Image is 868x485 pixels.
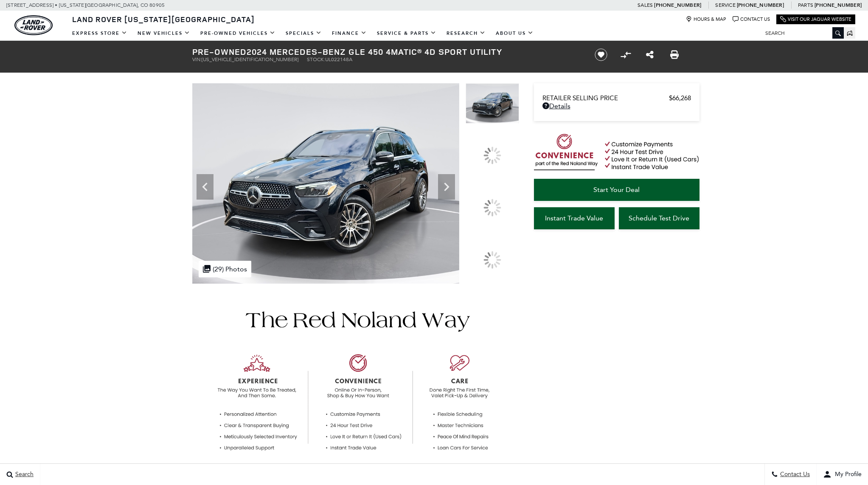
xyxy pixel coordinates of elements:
[629,214,689,222] span: Schedule Test Drive
[67,14,260,24] a: Land Rover [US_STATE][GEOGRAPHIC_DATA]
[325,56,352,62] span: UL022148A
[307,56,325,62] span: Stock:
[619,48,632,61] button: Compare vehicle
[132,26,195,41] a: New Vehicles
[815,2,862,8] a: [PHONE_NUMBER]
[817,464,868,485] button: user-profile-menu
[619,207,699,229] a: Schedule Test Drive
[654,2,701,8] a: [PHONE_NUMBER]
[534,179,699,201] a: Start Your Deal
[372,26,441,41] a: Service & Parts
[67,26,132,41] a: EXPRESS STORE
[715,2,735,8] span: Service
[466,83,519,124] img: Used 2024 Black Mercedes-Benz GLE 450 image 1
[759,28,844,38] input: Search
[192,83,459,284] img: Used 2024 Black Mercedes-Benz GLE 450 image 1
[780,16,851,23] a: Visit Our Jaguar Website
[195,26,281,41] a: Pre-Owned Vehicles
[13,471,34,478] span: Search
[192,46,247,57] strong: Pre-Owned
[202,56,298,62] span: [US_VEHICLE_IDENTIFICATION_NUMBER]
[491,26,539,41] a: About Us
[67,26,539,41] nav: Main Navigation
[281,26,327,41] a: Specials
[72,14,255,24] span: Land Rover [US_STATE][GEOGRAPHIC_DATA]
[798,2,813,8] span: Parts
[534,207,615,229] a: Instant Trade Value
[733,16,770,23] a: Contact Us
[669,94,691,102] span: $66,268
[6,2,165,8] a: [STREET_ADDRESS] • [US_STATE][GEOGRAPHIC_DATA], CO 80905
[592,48,610,62] button: Save vehicle
[778,471,810,478] span: Contact Us
[441,26,491,41] a: Research
[14,15,53,35] img: Land Rover
[686,16,726,23] a: Hours & Map
[327,26,372,41] a: Finance
[737,2,784,8] a: [PHONE_NUMBER]
[542,94,669,102] span: Retailer Selling Price
[542,94,691,102] a: Retailer Selling Price $66,268
[14,15,53,35] a: land-rover
[192,56,202,62] span: VIN:
[831,471,862,478] span: My Profile
[542,102,691,110] a: Details
[593,186,640,194] span: Start Your Deal
[545,214,603,222] span: Instant Trade Value
[192,47,581,56] h1: 2024 Mercedes-Benz GLE 450 4MATIC® 4D Sport Utility
[199,261,251,277] div: (29) Photos
[646,50,654,60] a: Share this Pre-Owned 2024 Mercedes-Benz GLE 450 4MATIC® 4D Sport Utility
[670,50,679,60] a: Print this Pre-Owned 2024 Mercedes-Benz GLE 450 4MATIC® 4D Sport Utility
[638,2,653,8] span: Sales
